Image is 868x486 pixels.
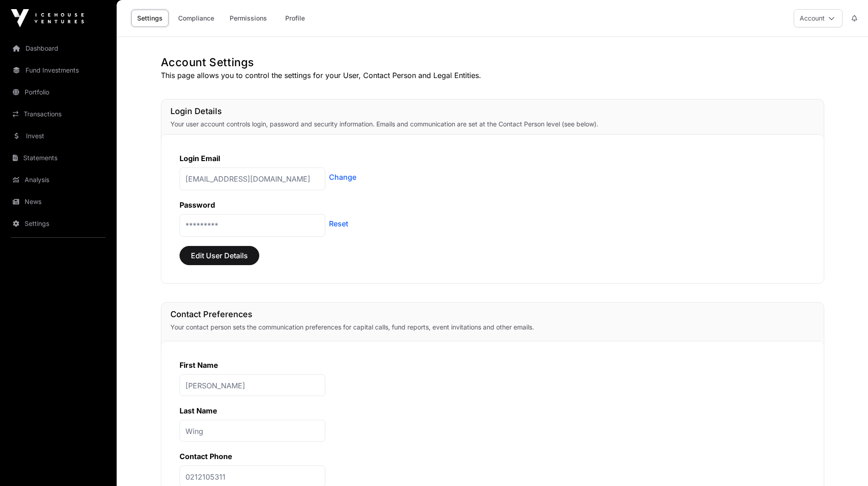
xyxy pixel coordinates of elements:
[329,172,356,183] a: Change
[161,70,824,81] p: This page allows you to control the settings for your User, Contact Person and Legal Entities.
[224,10,273,27] a: Permissions
[180,374,325,396] p: [PERSON_NAME]
[7,126,109,146] a: Invest
[7,104,109,124] a: Transactions
[822,442,868,486] iframe: Chat Widget
[329,218,348,229] a: Reset
[172,10,220,27] a: Compliance
[180,452,232,461] label: Contact Phone
[170,323,815,332] p: Your contact person sets the communication preferences for capital calls, fund reports, event inv...
[7,82,109,102] a: Portfolio
[7,148,109,168] a: Statements
[180,361,218,370] label: First Name
[7,38,109,58] a: Dashboard
[170,120,815,129] p: Your user account controls login, password and security information. Emails and communication are...
[180,420,325,442] p: Wing
[180,246,259,265] button: Edit User Details
[180,154,220,163] label: Login Email
[170,105,815,118] h1: Login Details
[180,200,215,209] label: Password
[7,60,109,80] a: Fund Investments
[170,308,815,321] h1: Contact Preferences
[131,10,169,27] a: Settings
[277,10,313,27] a: Profile
[161,55,824,70] h1: Account Settings
[180,167,325,190] p: [EMAIL_ADDRESS][DOMAIN_NAME]
[191,250,248,261] span: Edit User Details
[7,214,109,234] a: Settings
[7,192,109,212] a: News
[11,9,84,27] img: Icehouse Ventures Logo
[794,9,842,27] button: Account
[7,170,109,190] a: Analysis
[180,406,217,415] label: Last Name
